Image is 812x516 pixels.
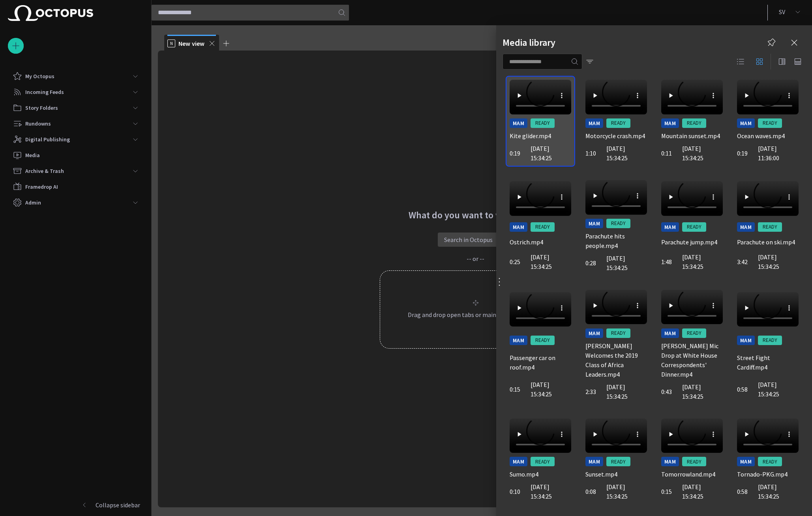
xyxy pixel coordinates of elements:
[589,221,600,226] span: MAM
[737,469,799,479] p: Tornado-PKG.mp4
[606,458,630,466] span: READY
[740,224,752,230] span: MAM
[737,385,755,394] p: 0:58
[740,338,752,343] span: MAM
[682,223,706,231] span: READY
[661,148,679,158] p: 0:11
[737,131,799,141] p: Ocean waves.mp4
[531,336,555,344] span: READY
[510,469,571,479] p: Sumo.mp4
[682,482,723,501] p: [DATE] 15:34:25
[682,458,706,466] span: READY
[513,338,524,343] span: MAM
[661,487,679,496] p: 0:15
[664,459,676,464] span: MAM
[664,330,676,336] span: MAM
[661,257,679,266] p: 1:48
[585,148,603,158] p: 1:10
[503,37,555,48] h2: Media library
[664,120,676,126] span: MAM
[585,341,647,379] p: [PERSON_NAME] Welcomes the 2019 Class of Africa Leaders.mp4
[513,120,524,126] span: MAM
[510,237,571,247] p: Ostrich.mp4
[510,148,527,158] p: 0:19
[737,353,799,372] p: Street Fight Cardiff.mp4
[589,330,600,336] span: MAM
[661,469,723,479] p: Tomorrowland.mp4
[758,144,799,163] p: [DATE] 11:36:00
[661,387,679,396] p: 0:43
[664,224,676,230] span: MAM
[606,220,630,227] span: READY
[585,258,603,268] p: 0:28
[682,382,723,401] p: [DATE] 15:34:25
[606,482,647,501] p: [DATE] 15:34:25
[606,382,647,401] p: [DATE] 15:34:25
[758,458,782,466] span: READY
[510,353,571,372] p: Passenger car on roof.mp4
[510,257,527,266] p: 0:25
[531,380,571,399] p: [DATE] 15:34:25
[585,131,647,141] p: Motorcycle crash.mp4
[513,224,524,230] span: MAM
[758,119,782,127] span: READY
[682,329,706,337] span: READY
[585,469,647,479] p: Sunset.mp4
[737,487,755,496] p: 0:58
[758,336,782,344] span: READY
[758,482,799,501] p: [DATE] 15:34:25
[682,119,706,127] span: READY
[737,237,799,247] p: Parachute on ski.mp4
[758,252,799,271] p: [DATE] 15:34:25
[531,119,555,127] span: READY
[531,252,571,271] p: [DATE] 15:34:25
[682,252,723,271] p: [DATE] 15:34:25
[737,257,755,266] p: 3:42
[510,487,527,496] p: 0:10
[510,385,527,394] p: 0:15
[510,131,571,141] p: Kite glider.mp4
[682,144,723,163] p: [DATE] 15:34:25
[661,131,723,141] p: Mountain sunset.mp4
[589,459,600,464] span: MAM
[758,223,782,231] span: READY
[493,271,506,293] div: Resize sidebar
[585,387,603,396] p: 2:33
[585,231,647,250] p: Parachute hits people.mp4
[606,119,630,127] span: READY
[531,458,555,466] span: READY
[589,120,600,126] span: MAM
[531,144,571,163] p: [DATE] 15:34:25
[606,144,647,163] p: [DATE] 15:34:25
[606,329,630,337] span: READY
[661,341,723,379] p: [PERSON_NAME] Mic Drop at White House Correspondents' Dinner.mp4
[737,148,755,158] p: 0:19
[531,223,555,231] span: READY
[758,380,799,399] p: [DATE] 15:34:25
[606,253,647,272] p: [DATE] 15:34:25
[531,482,571,501] p: [DATE] 15:34:25
[513,459,524,464] span: MAM
[585,487,603,496] p: 0:08
[740,120,752,126] span: MAM
[661,237,723,247] p: Parachute jump.mp4
[740,459,752,464] span: MAM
